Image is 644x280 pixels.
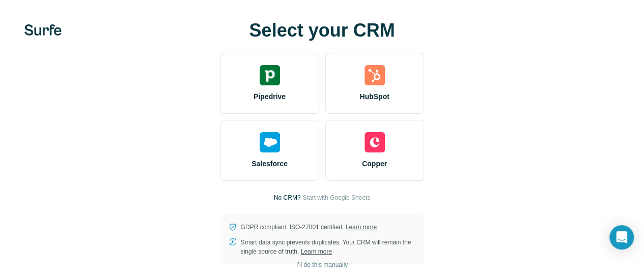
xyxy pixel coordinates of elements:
span: Salesforce [251,159,288,169]
span: Pipedrive [254,91,286,102]
div: Open Intercom Messenger [609,225,634,250]
button: Start with Google Sheets [302,193,370,202]
a: Learn more [301,248,332,255]
img: salesforce's logo [260,132,280,152]
span: Copper [362,159,387,169]
button: I’ll do this manually [289,257,355,272]
img: Surfe's logo [24,24,62,36]
img: hubspot's logo [365,65,385,85]
p: No CRM? [274,193,301,202]
img: copper's logo [365,132,385,152]
p: Smart data sync prevents duplicates. Your CRM will remain the single source of truth. [241,238,416,256]
p: GDPR compliant. ISO-27001 certified. [241,223,377,232]
a: Learn more [346,224,377,231]
h1: Select your CRM [220,20,424,41]
span: I’ll do this manually [296,260,348,269]
span: HubSpot [359,91,389,102]
img: pipedrive's logo [260,65,280,85]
